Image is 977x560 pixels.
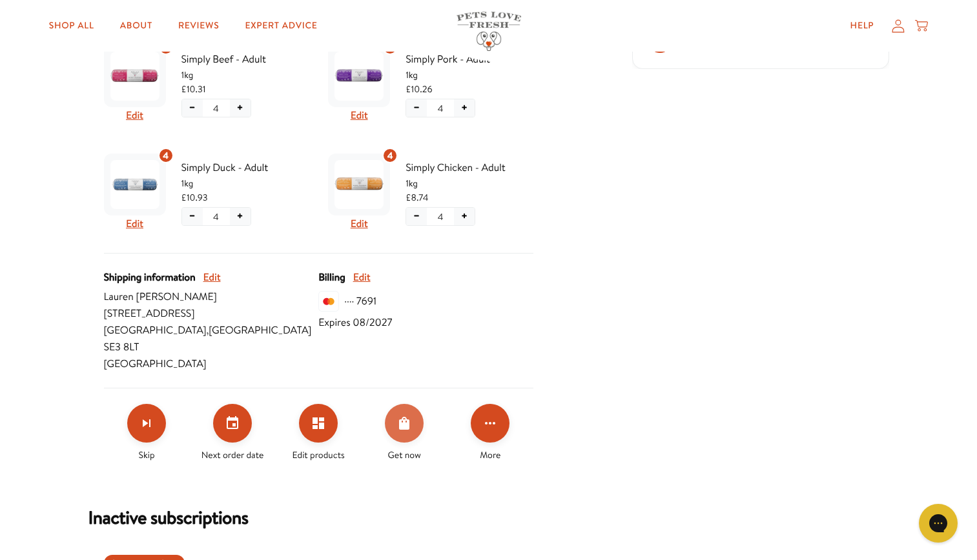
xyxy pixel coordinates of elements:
div: Make changes for subscription [104,404,533,462]
span: Expires 08/2027 [318,314,392,331]
img: Pets Love Fresh [457,12,521,51]
span: 1kg [181,68,309,82]
div: Subscription product: Simply Pork - Adult [328,40,533,129]
button: Increase quantity [454,208,475,225]
a: Reviews [168,13,229,39]
span: 4 [438,101,444,115]
span: 1kg [406,68,533,82]
span: Skip [139,448,155,462]
span: Edit products [293,448,345,462]
img: Simply Pork - Adult [334,52,384,101]
button: Edit [351,107,368,124]
span: 4 [213,101,219,115]
span: More [480,448,500,462]
div: 4 units of item: Simply Chicken - Adult [382,148,398,163]
span: Simply Pork - Adult [406,51,533,68]
span: Simply Chicken - Adult [406,159,533,176]
button: Increase quantity [230,208,251,225]
button: Order Now [385,404,424,443]
button: Decrease quantity [182,99,203,117]
span: Next order date [201,448,264,462]
div: Subscription product: Simply Beef - Adult [104,40,309,129]
span: £10.31 [181,82,206,96]
span: ···· 7691 [344,293,376,310]
a: About [110,13,163,39]
button: Edit [203,269,221,286]
iframe: Gorgias live chat messenger [912,499,964,547]
div: 4 units of item: Simply Duck - Adult [158,148,174,163]
span: £8.74 [406,190,428,205]
span: Lauren [PERSON_NAME] [104,288,319,305]
a: Shop All [39,13,105,39]
span: Get now [388,448,421,462]
button: Increase quantity [230,99,251,117]
span: 4 [438,210,444,224]
span: 4 [213,210,219,224]
img: svg%3E [318,291,339,312]
span: 1kg [181,176,309,190]
span: £10.26 [406,82,432,96]
span: [GEOGRAPHIC_DATA] [104,355,319,372]
img: Simply Chicken - Adult [334,160,384,209]
button: Decrease quantity [406,208,427,225]
button: Decrease quantity [182,208,203,225]
span: 1kg [406,176,533,190]
button: Increase quantity [454,99,475,117]
button: Skip subscription [127,404,166,443]
button: Edit [126,215,143,232]
a: Help [840,13,885,39]
span: Billing [318,269,345,286]
div: Subscription product: Simply Chicken - Adult [328,148,533,237]
button: Edit products [299,404,338,443]
span: 4 [387,148,393,163]
img: Simply Beef - Adult [110,52,159,101]
span: Simply Duck - Adult [181,159,309,176]
h2: Inactive subscriptions [88,507,549,529]
span: Simply Beef - Adult [181,51,309,68]
button: Decrease quantity [406,99,427,117]
span: £10.93 [181,190,208,205]
img: Simply Duck - Adult [110,160,159,209]
span: 4 [163,148,169,163]
button: Edit [353,269,371,286]
span: Shipping information [104,269,196,286]
div: Subscription product: Simply Duck - Adult [104,148,309,237]
span: [STREET_ADDRESS] [104,305,319,322]
span: [GEOGRAPHIC_DATA] , [GEOGRAPHIC_DATA] SE3 8LT [104,322,319,355]
button: Click for more options [471,404,509,443]
button: Set your next order date [213,404,252,443]
button: Edit [351,215,368,232]
a: Expert Advice [234,13,327,39]
button: Edit [126,107,143,124]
